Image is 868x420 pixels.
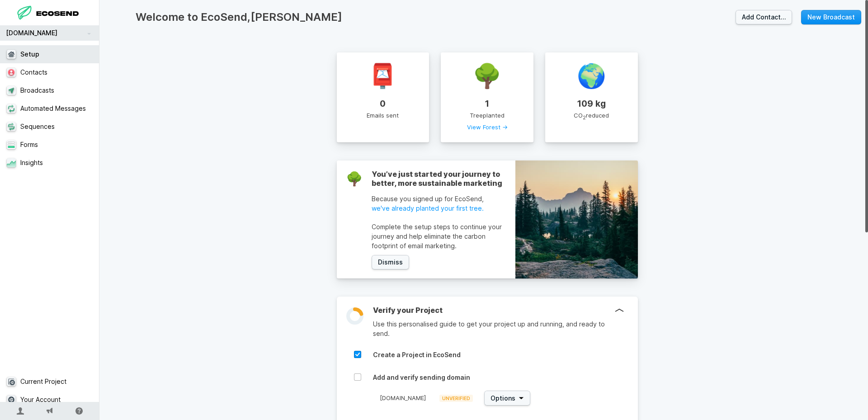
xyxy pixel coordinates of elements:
[373,373,670,382] h4: Add and verify sending domain
[439,395,473,402] span: UNVERIFIED
[372,255,409,270] button: Dismiss
[380,99,386,109] span: 0
[372,222,507,250] p: Complete the setup steps to continue your journey and help eliminate the carbon footprint of emai...
[485,99,489,109] span: 1
[577,64,606,88] span: 🌍
[484,391,530,406] button: Options
[472,64,502,88] span: 🌳
[373,319,615,338] p: Use this personalised guide to get your project up and running, and ready to send.
[368,64,397,88] span: 📮
[583,115,586,121] sub: 2
[467,124,508,130] a: View Forest →
[491,394,515,403] span: Options
[470,113,505,118] span: Tree planted
[346,170,363,187] span: 🌳
[372,194,507,213] p: Because you signed up for EcoSend,
[372,170,507,188] h3: You’ve just started your journey to better, more sustainable marketing
[372,203,507,213] a: we've already planted your first tree.
[801,10,861,25] a: New Broadcast
[373,306,615,315] h3: Verify your Project
[736,10,792,25] a: Add Contact…
[577,99,606,109] span: 109 kg
[367,113,399,118] span: Emails sent
[574,113,609,120] span: CO reduced
[380,394,426,401] span: [DOMAIN_NAME]
[373,351,670,359] h4: Create a Project in EcoSend
[136,9,736,25] h1: Welcome to EcoSend, [PERSON_NAME]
